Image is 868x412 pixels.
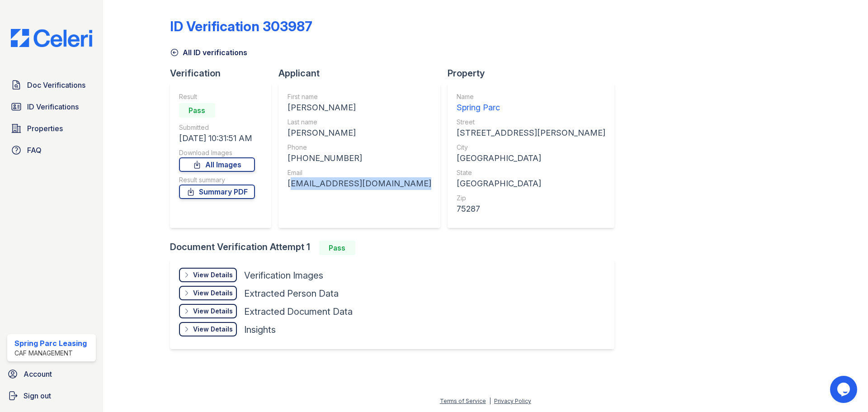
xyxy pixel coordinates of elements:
div: View Details [193,270,233,279]
div: Result [179,92,255,101]
div: Pass [319,241,355,255]
div: First name [288,92,431,101]
div: Street [457,118,605,127]
span: Doc Verifications [27,80,85,90]
a: All ID verifications [170,47,247,58]
div: Applicant [278,67,448,80]
span: Properties [27,123,63,134]
div: Spring Parc Leasing [14,338,87,349]
div: Result summary [179,175,255,185]
div: View Details [193,325,233,334]
a: Summary PDF [179,185,255,199]
div: Submitted [179,123,255,132]
div: Insights [244,323,276,336]
div: [STREET_ADDRESS][PERSON_NAME] [457,127,605,139]
div: [GEOGRAPHIC_DATA] [457,177,605,190]
div: Spring Parc [457,101,605,114]
div: [PHONE_NUMBER] [288,152,431,165]
a: Sign out [4,387,99,405]
div: [EMAIL_ADDRESS][DOMAIN_NAME] [288,177,431,190]
div: View Details [193,307,233,316]
span: FAQ [27,145,42,156]
div: Name [457,92,605,101]
div: Zip [457,194,605,203]
div: Download Images [179,148,255,157]
a: All Images [179,157,255,172]
div: [GEOGRAPHIC_DATA] [457,152,605,165]
a: Properties [7,119,96,137]
div: [DATE] 10:31:51 AM [179,132,255,145]
a: ID Verifications [7,98,96,116]
a: Doc Verifications [7,76,96,94]
div: Document Verification Attempt 1 [170,241,622,255]
div: City [457,143,605,152]
div: [PERSON_NAME] [288,127,431,139]
div: [PERSON_NAME] [288,101,431,114]
div: View Details [193,289,233,298]
div: | [489,398,491,404]
span: Sign out [24,390,51,401]
div: 75287 [457,203,605,215]
div: Property [448,67,622,80]
a: Account [4,365,99,383]
iframe: chat widget [830,376,859,403]
div: ID Verification 303987 [170,18,312,34]
a: Privacy Policy [494,398,531,404]
div: Pass [179,103,215,118]
div: Extracted Person Data [244,287,339,300]
a: Terms of Service [440,398,486,404]
div: Extracted Document Data [244,305,353,318]
div: Verification Images [244,269,323,282]
div: Email [288,168,431,177]
img: CE_Logo_Blue-a8612792a0a2168367f1c8372b55b34899dd931a85d93a1a3d3e32e68fde9ad4.png [4,29,99,47]
span: ID Verifications [27,101,79,112]
div: Verification [170,67,278,80]
a: FAQ [7,141,96,159]
span: Account [24,369,52,379]
div: CAF Management [14,349,87,358]
div: Last name [288,118,431,127]
div: Phone [288,143,431,152]
a: Name Spring Parc [457,92,605,114]
div: State [457,168,605,177]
